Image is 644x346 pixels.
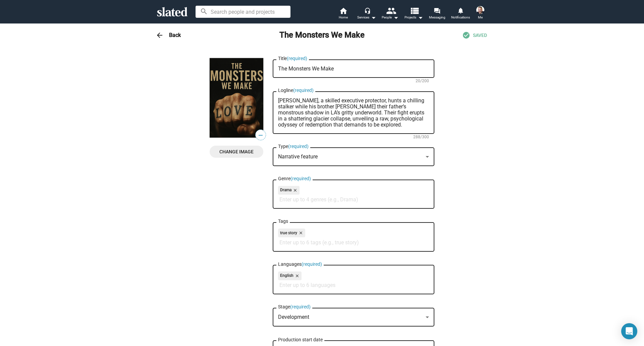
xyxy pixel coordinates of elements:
mat-chip: English [278,271,302,280]
span: Messaging [429,13,445,21]
button: Services [355,7,378,21]
h3: Back [169,32,181,39]
h2: The Monsters We Make [279,30,365,41]
button: Jared A Van DriesscheMe [472,5,488,22]
span: Notifications [451,13,470,21]
span: — [256,131,266,140]
mat-icon: arrow_back [156,31,164,39]
mat-icon: arrow_drop_down [369,13,377,21]
a: Home [331,7,355,21]
input: Search people and projects [196,6,290,18]
div: Open Intercom Messenger [621,323,637,339]
span: Me [478,13,483,21]
span: SAVED [473,32,487,39]
button: Projects [402,7,425,21]
img: The Monsters We Make [210,58,263,138]
mat-icon: view_list [410,6,419,15]
mat-icon: check_circle [462,31,470,39]
span: Home [339,13,348,21]
mat-icon: headset_mic [364,7,370,13]
input: Enter up to 6 languages [279,282,430,288]
mat-icon: arrow_drop_down [416,13,424,21]
img: Jared A Van Driessche [476,6,484,14]
input: Enter up to 6 tags (e.g., true story) [279,240,430,246]
div: People [382,13,398,21]
span: Narrative feature [278,153,318,160]
mat-icon: home [339,7,347,15]
div: Services [357,13,376,21]
a: Notifications [449,7,472,21]
mat-icon: close [291,187,298,193]
mat-icon: close [297,230,303,236]
mat-icon: arrow_drop_down [392,13,400,21]
button: People [378,7,402,21]
span: Projects [405,13,423,21]
mat-icon: people [386,6,396,15]
mat-icon: notifications [457,7,464,13]
mat-icon: close [293,273,300,279]
a: Messaging [425,7,449,21]
mat-chip: true story [278,229,305,237]
mat-hint: 288/300 [413,135,429,140]
mat-hint: 20/200 [416,79,429,84]
button: Change Image [210,146,263,158]
span: Change Image [215,146,258,158]
mat-icon: forum [434,7,440,14]
input: Enter up to 4 genres (e.g., Drama) [279,197,430,203]
mat-select-trigger: Development [278,314,309,320]
mat-chip: Drama [278,186,300,195]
